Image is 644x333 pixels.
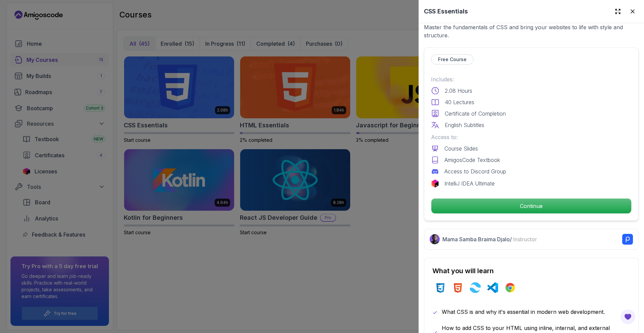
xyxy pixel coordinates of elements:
p: Access to Discord Group [444,167,506,175]
img: Nelson Djalo [430,234,440,244]
h2: What you will learn [432,266,630,276]
p: Access to: [431,133,632,141]
p: Master the fundamentals of CSS and bring your websites to life with style and structure. [424,23,639,39]
p: AmigosCode Textbook [444,156,500,164]
h2: CSS Essentials [424,7,468,16]
img: tailwindcss logo [470,282,481,293]
button: Expand drawer [612,5,624,17]
img: html logo [452,282,463,293]
p: IntelliJ IDEA Ultimate [444,179,495,188]
p: Free Course [438,56,467,63]
img: jetbrains logo [431,179,439,188]
p: Includes: [431,75,632,83]
span: Instructor [513,236,537,243]
button: Open Feedback Button [620,309,636,325]
p: 2.08 Hours [445,87,472,95]
img: css logo [435,282,446,293]
p: Certificate of Completion [445,110,506,118]
p: What CSS is and why it's essential in modern web development. [442,308,605,316]
p: Mama Samba Braima Djalo / [442,235,537,243]
p: Course Slides [444,144,478,153]
img: vscode logo [487,282,498,293]
p: English Subtitles [445,121,484,129]
button: Continue [431,198,632,214]
p: 40 Lectures [445,98,474,106]
img: chrome logo [505,282,516,293]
